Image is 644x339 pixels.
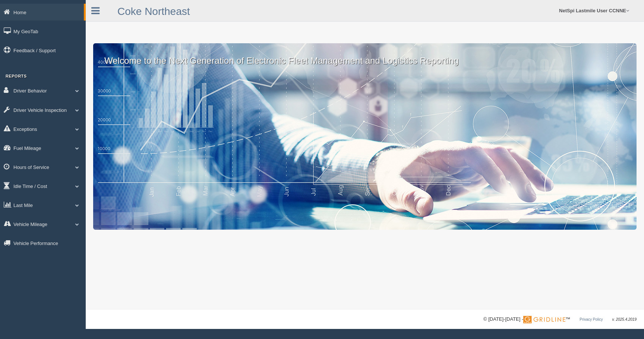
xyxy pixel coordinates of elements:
a: Coke Northeast [117,6,190,17]
a: Privacy Policy [580,317,603,321]
div: © [DATE]-[DATE] - ™ [483,316,637,323]
span: v. 2025.4.2019 [612,317,637,321]
img: Gridline [523,316,565,323]
p: Welcome to the Next Generation of Electronic Fleet Management and Logistics Reporting [93,43,637,67]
